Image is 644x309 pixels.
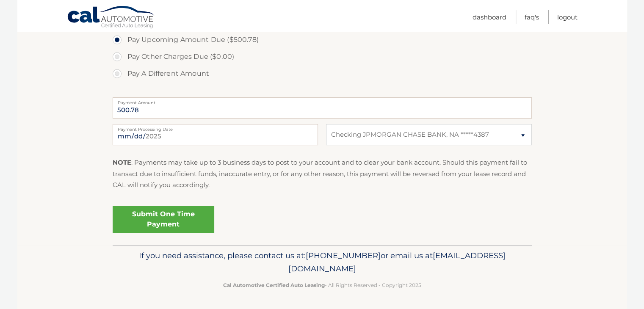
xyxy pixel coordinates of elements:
a: FAQ's [525,10,539,24]
label: Pay A Different Amount [113,65,532,82]
span: [PHONE_NUMBER] [306,251,381,260]
a: Dashboard [473,10,506,24]
a: Submit One Time Payment [113,206,214,233]
strong: NOTE [113,158,131,166]
label: Payment Amount [113,97,532,104]
input: Payment Amount [113,97,532,119]
a: Cal Automotive [67,6,156,30]
input: Payment Date [113,124,318,145]
p: If you need assistance, please contact us at: or email us at [118,249,526,276]
p: - All Rights Reserved - Copyright 2025 [118,281,526,290]
label: Pay Other Charges Due ($0.00) [113,48,532,65]
label: Payment Processing Date [113,124,318,131]
p: : Payments may take up to 3 business days to post to your account and to clear your bank account.... [113,157,532,190]
strong: Cal Automotive Certified Auto Leasing [223,282,325,288]
label: Pay Upcoming Amount Due ($500.78) [113,31,532,48]
a: Logout [557,10,578,24]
